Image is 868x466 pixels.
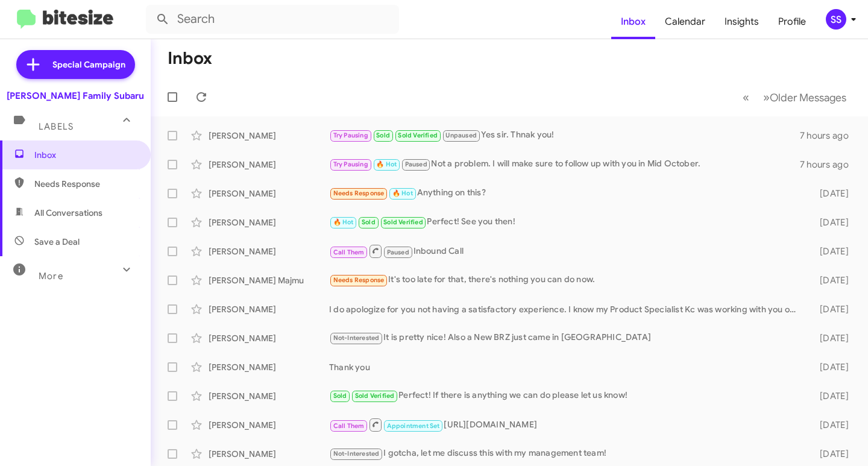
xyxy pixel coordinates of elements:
span: Sold [333,392,347,400]
span: Not-Interested [333,334,380,342]
div: [DATE] [806,187,858,200]
span: Paused [387,248,409,256]
button: SS [816,9,855,30]
a: Calendar [655,4,715,39]
span: 🔥 Hot [333,218,354,226]
div: Not a problem. I will make sure to follow up with you in Mid October. [329,157,800,171]
span: » [763,90,770,105]
span: Needs Response [34,178,137,190]
span: Special Campaign [52,58,125,71]
h1: Inbox [168,49,212,68]
div: 7 hours ago [800,159,858,171]
div: I do apologize for you not having a satisfactory experience. I know my Product Specialist Kc was ... [329,303,806,315]
span: Unpaused [445,131,477,139]
div: [PERSON_NAME] Family Subaru [7,90,144,102]
div: [DATE] [806,216,858,228]
div: [PERSON_NAME] [209,332,329,344]
div: [DATE] [806,303,858,315]
div: [DATE] [806,390,858,402]
input: Search [146,5,399,34]
span: Sold [362,218,376,226]
span: Appointment Set [387,422,440,430]
span: Not-Interested [333,450,380,458]
div: [PERSON_NAME] Majmu [209,274,329,286]
div: [PERSON_NAME] [209,303,329,315]
span: Sold Verified [383,218,423,226]
span: Labels [39,121,74,132]
span: More [39,271,63,282]
div: Anything on this? [329,186,806,200]
button: Next [756,85,854,110]
div: It is pretty nice! Also a New BRZ just came in [GEOGRAPHIC_DATA] [329,331,806,345]
div: Perfect! If there is anything we can do please let us know! [329,389,806,403]
div: [DATE] [806,274,858,286]
span: Sold Verified [398,131,438,139]
div: SS [826,9,846,30]
span: Call Them [333,422,365,430]
span: Needs Response [333,276,385,284]
span: Paused [405,160,427,168]
div: [DATE] [806,245,858,257]
span: Sold Verified [355,392,395,400]
div: I gotcha, let me discuss this with my management team! [329,447,806,461]
div: [PERSON_NAME] [209,245,329,257]
div: [PERSON_NAME] [209,419,329,431]
div: [PERSON_NAME] [209,361,329,373]
div: [PERSON_NAME] [209,159,329,171]
div: [PERSON_NAME] [209,390,329,402]
div: 7 hours ago [800,130,858,142]
span: Call Them [333,248,365,256]
div: Thank you [329,361,806,373]
a: Special Campaign [16,50,135,79]
div: [DATE] [806,332,858,344]
span: Save a Deal [34,236,80,248]
div: [URL][DOMAIN_NAME] [329,417,806,432]
div: It's too late for that, there's nothing you can do now. [329,273,806,287]
div: [PERSON_NAME] [209,216,329,228]
span: Try Pausing [333,131,368,139]
span: 🔥 Hot [392,189,413,197]
a: Inbox [611,4,655,39]
div: Yes sir. Thnak you! [329,128,800,142]
span: Needs Response [333,189,385,197]
span: Older Messages [770,91,846,104]
div: [DATE] [806,419,858,431]
span: All Conversations [34,207,102,219]
div: [PERSON_NAME] [209,187,329,200]
a: Profile [769,4,816,39]
button: Previous [735,85,756,110]
nav: Page navigation example [736,85,854,110]
span: Try Pausing [333,160,368,168]
span: 🔥 Hot [376,160,397,168]
span: « [743,90,749,105]
a: Insights [715,4,769,39]
div: Inbound Call [329,244,806,259]
div: [PERSON_NAME] [209,130,329,142]
div: [DATE] [806,448,858,460]
div: Perfect! See you then! [329,215,806,229]
div: [DATE] [806,361,858,373]
span: Inbox [34,149,137,161]
span: Sold [376,131,390,139]
div: [PERSON_NAME] [209,448,329,460]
